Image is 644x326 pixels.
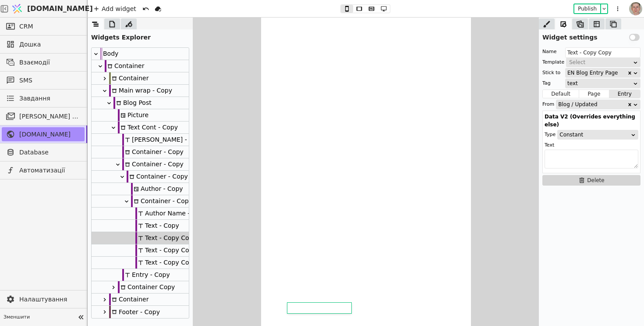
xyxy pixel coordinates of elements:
[122,158,184,170] div: Container - Copy
[92,183,189,195] div: Author - Copy
[109,85,172,97] div: Main wrap - Copy
[19,166,80,175] span: Автоматизації
[92,232,189,244] div: Text - Copy Copy
[92,244,189,257] div: Text - Copy Copy
[19,58,80,67] span: Взаємодії
[558,100,627,109] div: Blog / Updated
[92,171,189,183] div: Container - Copy
[135,220,179,232] div: Text - Copy
[92,146,189,158] div: Container - Copy
[19,112,80,121] span: [PERSON_NAME] розсилки
[92,85,189,97] div: Main wrap - Copy
[19,40,80,49] span: Дошка
[542,58,564,67] div: Template
[118,122,178,133] div: Text Cont - Copy
[92,97,189,109] div: Blog Post
[545,141,638,150] div: Text
[609,90,640,98] button: Entry
[579,90,609,98] button: Page
[118,109,149,121] div: Picture
[539,29,644,42] div: Widget settings
[4,314,75,321] span: Зменшити
[122,146,184,158] div: Container - Copy
[19,295,80,304] span: Налаштування
[629,2,642,15] img: 1560949290925-CROPPED-IMG_0201-2-.jpg
[100,48,118,60] div: Body
[131,195,192,207] div: Container - Copy
[118,281,175,293] div: Container Copy
[2,145,85,159] a: Database
[113,97,152,109] div: Blog Post
[569,58,632,67] div: Select
[105,60,144,72] div: Container
[122,134,205,146] div: [PERSON_NAME] - Copy
[574,4,600,13] button: Publish
[92,72,189,85] div: Container
[88,29,193,42] div: Widgets Explorer
[9,0,88,17] a: [DOMAIN_NAME]
[92,281,189,294] div: Container Copy
[559,130,630,139] div: Constant
[11,0,24,17] img: Logo
[135,208,207,219] div: Author Name - Copy
[2,163,85,177] a: Автоматизації
[109,294,149,305] div: Container
[542,175,640,186] button: Delete
[19,148,80,157] span: Database
[542,47,556,56] div: Name
[109,72,149,84] div: Container
[2,109,85,123] a: [PERSON_NAME] розсилки
[2,55,85,69] a: Взаємодії
[92,48,189,60] div: Body
[542,68,560,77] div: Stick to
[2,37,85,51] a: Дошка
[27,4,93,14] span: [DOMAIN_NAME]
[92,109,189,122] div: Picture
[122,269,170,281] div: Entry - Copy
[135,232,197,244] div: Text - Copy Copy
[92,134,189,146] div: [PERSON_NAME] - Copy
[19,22,33,31] span: CRM
[109,306,160,318] div: Footer - Copy
[2,292,85,306] a: Налаштування
[92,60,189,72] div: Container
[91,4,139,14] div: Add widget
[19,130,80,139] span: [DOMAIN_NAME]
[92,220,189,232] div: Text - Copy
[92,195,189,208] div: Container - Copy
[127,171,188,183] div: Container - Copy
[542,100,554,109] div: From
[92,306,189,318] div: Footer - Copy
[92,294,189,306] div: Container
[92,158,189,171] div: Container - Copy
[542,79,551,88] div: Tag
[2,73,85,87] a: SMS
[19,76,80,85] span: SMS
[545,113,638,129] div: Data V2 (Overrides everything else)
[92,257,189,269] div: Text - Copy Copy
[545,130,556,139] div: Type
[2,91,85,105] a: Завдання
[567,68,627,77] div: EN Blog Entry Page
[92,208,189,220] div: Author Name - Copy
[261,18,471,326] iframe: To enrich screen reader interactions, please activate Accessibility in Grammarly extension settings
[19,94,50,103] span: Завдання
[2,19,85,33] a: CRM
[135,257,197,269] div: Text - Copy Copy
[567,79,633,88] div: text
[135,244,197,256] div: Text - Copy Copy
[92,122,189,134] div: Text Cont - Copy
[131,183,183,195] div: Author - Copy
[2,127,85,141] a: [DOMAIN_NAME]
[92,269,189,281] div: Entry - Copy
[543,90,579,98] button: Default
